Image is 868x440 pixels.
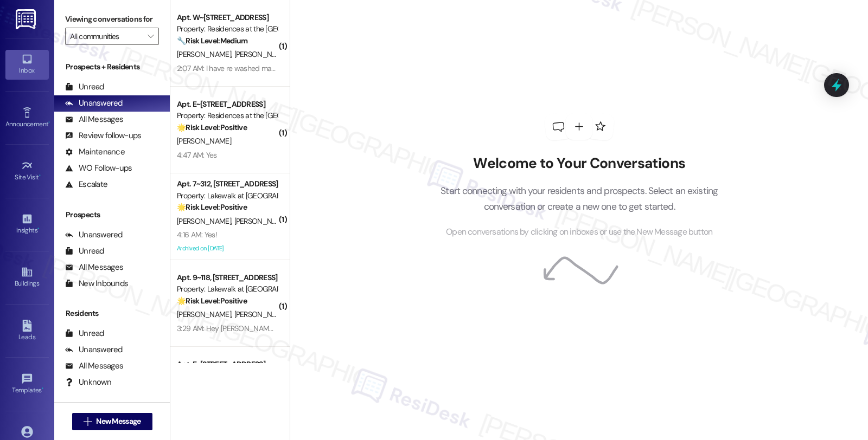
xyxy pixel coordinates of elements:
[72,413,152,430] button: New Message
[65,81,104,93] div: Unread
[65,130,141,141] div: Review follow-ups
[54,308,170,319] div: Residents
[65,229,123,241] div: Unanswered
[65,179,107,190] div: Escalate
[65,377,111,388] div: Unknown
[5,263,49,292] a: Buildings
[70,28,142,45] input: All communities
[37,225,39,232] span: •
[5,370,49,399] a: Templates •
[5,210,49,239] a: Insights •
[54,209,170,221] div: Prospects
[65,262,123,273] div: All Messages
[42,385,43,392] span: •
[84,417,92,426] i: 
[5,157,49,186] a: Site Visit •
[148,32,154,41] i: 
[65,328,104,339] div: Unread
[5,50,49,79] a: Inbox
[39,172,41,179] span: •
[65,146,125,158] div: Maintenance
[65,360,123,372] div: All Messages
[5,316,49,346] a: Leads
[48,119,50,126] span: •
[65,11,159,28] label: Viewing conversations for
[424,183,735,214] p: Start connecting with your residents and prospects. Select an existing conversation or create a n...
[54,61,170,73] div: Prospects + Residents
[446,225,712,239] span: Open conversations by clicking on inboxes or use the New Message button
[65,163,132,174] div: WO Follow-ups
[96,416,141,427] span: New Message
[65,245,104,257] div: Unread
[65,98,123,109] div: Unanswered
[65,114,123,125] div: All Messages
[65,344,123,355] div: Unanswered
[16,9,38,29] img: ResiDesk Logo
[65,278,128,289] div: New Inbounds
[424,155,735,172] h2: Welcome to Your Conversations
